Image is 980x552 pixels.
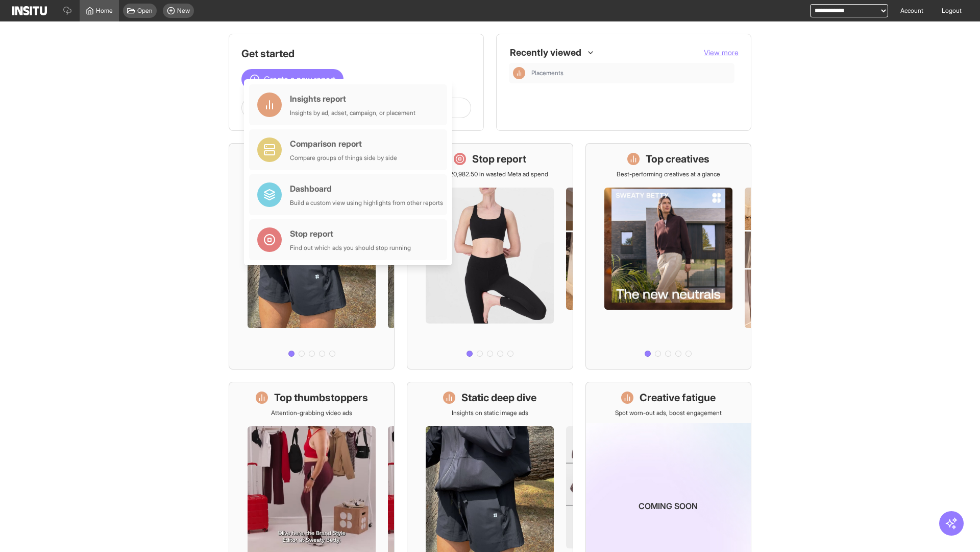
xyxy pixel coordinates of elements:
[12,6,47,15] img: Logo
[461,390,536,405] h1: Static deep dive
[264,73,335,85] span: Create a new report
[531,69,563,77] span: Placements
[290,199,443,207] div: Build a custom view using highlights from other reports
[531,69,730,77] span: Placements
[407,143,573,370] a: Stop reportSave £20,982.50 in wasted Meta ad spend
[617,170,720,178] p: Best-performing creatives at a glance
[271,409,352,417] p: Attention-grabbing video ads
[290,109,415,117] div: Insights by ad, adset, campaign, or placement
[290,154,397,162] div: Compare groups of things side by side
[137,7,153,15] span: Open
[585,143,751,370] a: Top creativesBest-performing creatives at a glance
[704,48,739,57] span: View more
[290,244,411,252] div: Find out which ads you should stop running
[513,67,525,79] div: Insights
[290,227,411,240] div: Stop report
[241,47,471,61] h1: Get started
[472,152,526,166] h1: Stop report
[646,152,709,166] h1: Top creatives
[704,48,739,58] button: View more
[452,409,528,417] p: Insights on static image ads
[290,182,443,195] div: Dashboard
[274,390,368,405] h1: Top thumbstoppers
[96,7,113,15] span: Home
[241,69,344,89] button: Create a new report
[431,170,548,178] p: Save £20,982.50 in wasted Meta ad spend
[290,137,397,150] div: Comparison report
[290,93,415,105] div: Insights report
[229,143,395,370] a: What's live nowSee all active ads instantly
[177,7,190,15] span: New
